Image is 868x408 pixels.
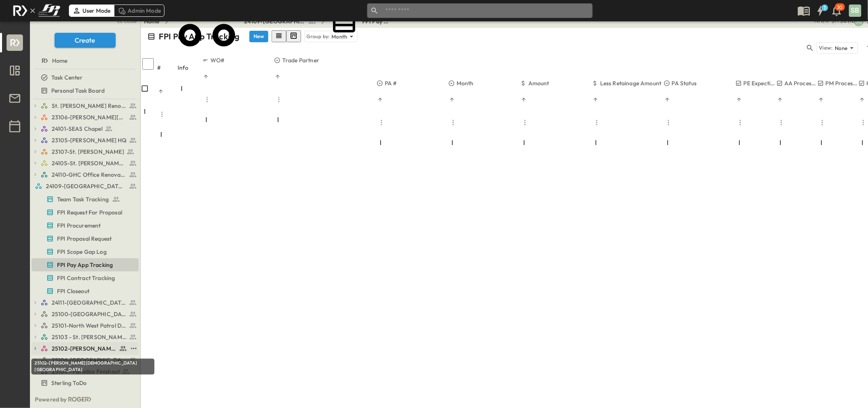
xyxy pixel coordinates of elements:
[51,87,105,95] span: Personal Task Board
[41,134,137,146] a: 23105-[PERSON_NAME] HQ
[826,79,859,87] p: PM Processed
[57,221,101,230] span: FPI Procurement
[157,109,167,119] button: Menu
[41,320,137,331] a: 25101-North West Patrol Division
[377,96,384,103] button: Sort
[57,248,107,256] span: FPI Scope Gap Log
[41,331,137,343] a: 25103 - St. [PERSON_NAME] Phase 2
[457,79,474,87] p: Month
[736,96,743,103] button: Sort
[202,95,212,105] button: Menu
[157,56,178,79] div: #
[51,379,87,387] span: Sterling ToDo
[10,2,63,19] img: c8d7d1ed905e502e8f77bf7063faec64e13b34fdb1f2bdd94b0e311fc34f8000.png
[52,148,124,156] span: 23107-St. [PERSON_NAME]
[41,157,137,169] a: 24105-St. Matthew Kitchen Reno
[52,102,127,110] span: St. Vincent De Paul Renovations
[32,206,139,219] div: FPI Request For Proposaltest
[592,118,602,128] button: Menu
[32,111,139,124] div: 23106-[PERSON_NAME][GEOGRAPHIC_DATA]test
[835,44,848,52] p: None
[32,219,139,232] div: FPI Procurementtest
[57,195,109,203] span: Team Task Tracking
[672,79,697,87] p: PA Status
[52,344,117,353] span: 25102-Christ The Redeemer Anglican Church
[32,194,137,205] a: Team Task Tracking
[32,377,137,389] a: Sterling ToDo
[41,343,127,354] a: 25102-Christ The Redeemer Anglican Church
[32,331,139,344] div: 25103 - St. [PERSON_NAME] Phase 2test
[210,56,225,64] p: WO#
[812,3,829,18] button: 1
[32,245,139,258] div: FPI Scope Gap Logtest
[32,285,137,297] a: FPI Closeout
[32,99,139,112] div: St. Vincent De Paul Renovationstest
[777,118,786,128] button: Menu
[178,56,202,79] div: Info
[286,30,301,42] button: kanban view
[274,73,281,80] button: Sort
[32,259,137,271] a: FPI Pay App Tracking
[819,43,833,52] p: View:
[32,376,139,390] div: Sterling ToDotest
[41,297,137,308] a: 24111-[GEOGRAPHIC_DATA]
[57,287,89,295] span: FPI Closeout
[32,285,139,298] div: FPI Closeouttest
[32,308,139,321] div: 25100-Vanguard Prep Schooltest
[31,359,154,375] div: 25102-[PERSON_NAME][DEMOGRAPHIC_DATA][GEOGRAPHIC_DATA]
[32,319,139,332] div: 25101-North West Patrol Divisiontest
[664,118,674,128] button: Menu
[849,5,861,17] div: SB
[32,389,137,400] a: Employee Referral Log
[144,17,160,25] a: Home
[57,208,122,217] span: FPI Request For Proposal
[272,30,286,42] button: row view
[32,193,139,206] div: Team Task Trackingtest
[57,235,112,243] span: FPI Proposal Request
[32,272,137,284] a: FPI Contract Tracking
[520,118,530,128] button: Menu
[818,96,825,103] button: Sort
[600,79,662,87] p: Less Retainage Amount
[32,258,139,271] div: FPI Pay App Trackingtest
[55,33,116,48] button: Create
[51,73,82,82] span: Task Center
[41,169,137,180] a: 24110-GHC Office Renovations
[249,31,268,42] button: New
[35,180,137,192] a: 24109-St. Teresa of Calcutta Parish Hall
[32,232,139,245] div: FPI Proposal Requesttest
[32,84,139,97] div: Personal Task Boardtest
[32,342,139,355] div: 25102-Christ The Redeemer Anglican Churchtest
[32,85,137,96] a: Personal Task Board
[202,73,210,80] button: Sort
[46,182,127,190] span: 24109-St. Teresa of Calcutta Parish Hall
[272,30,301,42] div: table view
[859,96,866,103] button: Sort
[32,233,137,244] a: FPI Proposal Request
[331,32,347,41] p: Month
[848,4,862,18] button: SB
[52,136,127,144] span: 23105-[PERSON_NAME] HQ
[274,95,284,105] button: Menu
[785,79,818,87] p: AA Processed
[592,96,599,103] button: Sort
[306,32,330,41] p: Group by:
[32,72,137,83] a: Task Center
[32,180,139,193] div: 24109-St. Teresa of Calcutta Parish Halltest
[52,125,103,133] span: 24101-SEAS Chapel
[32,145,139,158] div: 23107-St. [PERSON_NAME]test
[41,112,137,123] a: 23106-[PERSON_NAME][GEOGRAPHIC_DATA]
[41,123,137,134] a: 24101-SEAS Chapel
[32,122,139,135] div: 24101-SEAS Chapeltest
[52,113,127,121] span: 23106-[PERSON_NAME][GEOGRAPHIC_DATA]
[32,134,139,147] div: 23105-[PERSON_NAME] HQtest
[777,96,784,103] button: Sort
[520,96,528,103] button: Sort
[854,16,864,26] div: Sterling Barnett (sterling@fpibuilders.com)
[824,5,826,11] h6: 1
[528,79,549,87] p: Amount
[32,271,139,285] div: FPI Contract Trackingtest
[69,5,114,17] div: User Mode
[244,17,305,25] span: 24109-[GEOGRAPHIC_DATA][PERSON_NAME]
